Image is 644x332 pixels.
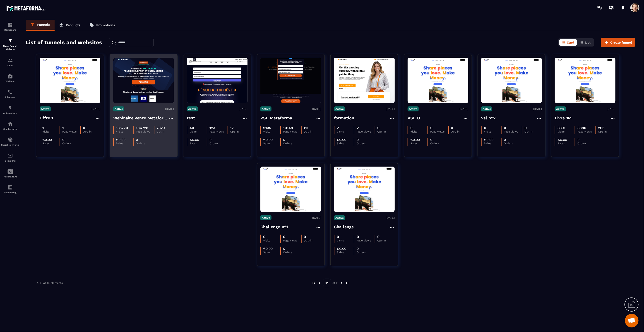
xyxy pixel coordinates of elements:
p: Sales [337,251,354,254]
p: Active [260,215,272,220]
a: Promotions [85,20,120,31]
p: Sales [337,142,354,145]
img: image [408,59,468,102]
p: Active [555,106,566,111]
p: 266 [598,126,605,130]
p: 10148 [283,126,293,130]
img: image [260,58,321,103]
p: Opt-in [451,130,468,133]
p: €0.00 [263,247,273,251]
p: Visits [263,130,280,133]
h4: vsl n°2 [481,115,496,121]
p: Visits [190,130,207,133]
p: Orders [209,142,227,145]
p: 0 [430,138,432,142]
p: Orders [577,142,595,145]
p: Products [66,23,80,27]
p: [DATE] [165,107,174,111]
a: accountantaccountantAccounting [1,181,19,197]
p: Accounting [1,191,19,194]
p: Active [481,106,492,111]
p: 0 [430,126,433,130]
p: 0 [504,126,506,130]
p: Sales [190,142,207,145]
p: Visits [337,130,354,133]
p: Sales [557,142,575,145]
p: 0 [484,126,486,130]
p: 9135 [263,126,271,130]
p: 111 [304,126,309,130]
p: 186728 [136,126,148,130]
a: formationformationSales Funnel Website [1,34,19,54]
p: Orders [430,142,447,145]
img: formation [7,58,13,63]
p: Sales [410,142,428,145]
p: 0 [263,235,265,239]
p: €0.00 [410,138,420,142]
p: 0 [377,126,380,130]
p: [DATE] [459,107,468,111]
p: Dashboard [1,29,19,31]
p: €0.00 [557,138,567,142]
p: 0 [377,235,380,239]
h4: Challenge [334,224,354,230]
p: Visits [410,130,428,133]
p: Opt-in [304,239,321,242]
a: Funnels [26,20,55,31]
p: 0 [136,138,138,142]
img: social-network [7,137,13,143]
p: Visits [557,130,575,133]
p: Page views [357,130,375,133]
p: [DATE] [533,107,542,111]
p: 1 [42,126,44,130]
p: €0.00 [116,138,125,142]
p: Opt-in [377,239,395,242]
p: 01 [323,279,331,287]
p: Visits [116,130,133,133]
p: Opt-in [525,130,542,133]
a: automationsautomationsMember area [1,118,19,134]
p: 2 [357,126,359,130]
p: 0 [504,138,506,142]
p: Page views [283,239,301,242]
h4: Webinaire vente Metaforma [113,115,168,121]
img: image [113,58,174,103]
p: Page views [504,130,522,133]
p: Orders [136,142,153,145]
a: schedulerschedulerScheduler [1,86,19,102]
h4: VSL O [408,115,420,121]
img: automations [7,121,13,127]
p: 0 [357,235,359,239]
p: Visits [337,239,354,242]
p: 0 [337,235,339,239]
img: image [187,58,248,103]
p: 3391 [557,126,565,130]
p: €0.00 [190,138,199,142]
img: scheduler [7,89,13,95]
h4: Livre 1M [555,115,572,121]
a: formationformationDashboard [1,19,19,34]
p: 0 [525,126,527,130]
p: Opt-in [230,130,248,133]
span: List [585,41,591,44]
p: 40 [190,126,194,130]
p: Page views [136,130,154,133]
p: [DATE] [386,216,395,219]
p: Active [260,106,272,111]
p: Automations [1,112,19,114]
p: Orders [357,142,374,145]
p: [DATE] [386,107,395,111]
p: [DATE] [91,107,100,111]
a: automationsautomationsAutomations [1,102,19,118]
p: Social Networks [1,144,19,146]
p: 0 [283,235,285,239]
p: 0 [410,126,413,130]
img: automations [7,105,13,111]
a: Products [55,20,85,31]
p: 2 [337,126,339,130]
p: Opt-in [304,130,321,133]
p: 0 [283,247,285,251]
img: prev [312,281,316,285]
p: [DATE] [312,216,321,219]
p: Member area [1,128,19,130]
